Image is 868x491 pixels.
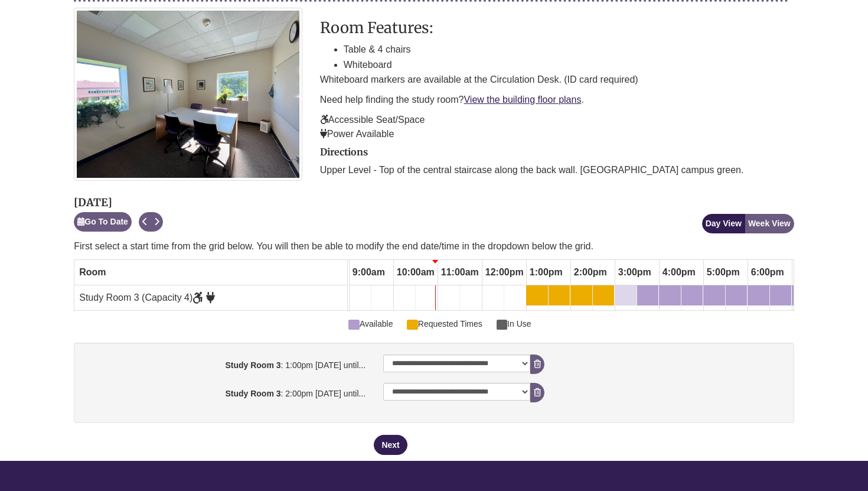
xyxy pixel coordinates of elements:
[139,212,151,232] button: Previous
[745,214,794,233] button: Week View
[79,267,106,277] span: Room
[74,212,132,232] button: Go To Date
[320,93,794,107] p: Need help finding the study room? .
[702,214,745,233] button: Day View
[726,285,747,305] a: 5:30pm Sunday, September 28, 2025 - Study Room 3 - Available
[571,262,610,282] span: 2:00pm
[320,73,794,87] p: Whiteboard markers are available at the Circulation Desk. (ID card required)
[792,285,814,305] a: 7:00pm Sunday, September 28, 2025 - Study Room 3 - Available
[615,262,654,282] span: 3:00pm
[570,285,592,305] a: 2:00pm Sunday, September 28, 2025 - Study Room 3 - Available
[320,113,794,141] p: Accessible Seat/Space Power Available
[74,8,302,180] img: Study Room 3
[615,285,637,305] a: 3:00pm Sunday, September 28, 2025 - Study Room 3 - Available
[549,285,570,305] a: 1:30pm Sunday, September 28, 2025 - Study Room 3 - Available
[407,317,482,330] span: Requested Times
[79,292,215,303] span: Study Room 3 (Capacity 4)
[151,212,163,232] button: Next
[438,262,482,282] span: 11:00am
[660,262,699,282] span: 4:00pm
[482,262,527,282] span: 12:00pm
[348,317,393,330] span: Available
[77,355,374,372] label: : 1:00pm [DATE] until...
[320,163,794,177] p: Upper Level - Top of the central staircase along the back wall. [GEOGRAPHIC_DATA] campus green.
[225,360,280,370] strong: Study Room 3
[703,285,725,305] a: 5:00pm Sunday, September 28, 2025 - Study Room 3 - Available
[320,147,794,158] h2: Directions
[320,19,794,36] h3: Room Features:
[527,262,566,282] span: 1:00pm
[74,197,163,209] h2: [DATE]
[77,383,374,400] label: : 2:00pm [DATE] until...
[350,262,388,282] span: 9:00am
[497,317,531,330] span: In Use
[748,285,769,305] a: 6:00pm Sunday, September 28, 2025 - Study Room 3 - Available
[748,262,787,282] span: 6:00pm
[593,285,614,305] a: 2:30pm Sunday, September 28, 2025 - Study Room 3 - Available
[770,285,791,305] a: 6:30pm Sunday, September 28, 2025 - Study Room 3 - Available
[637,285,658,305] a: 3:30pm Sunday, September 28, 2025 - Study Room 3 - Available
[526,285,548,305] a: 1:00pm Sunday, September 28, 2025 - Study Room 3 - Available
[374,435,407,455] button: Next
[74,343,794,455] div: booking form
[74,239,794,253] p: First select a start time from the grid below. You will then be able to modify the end date/time ...
[659,285,681,305] a: 4:00pm Sunday, September 28, 2025 - Study Room 3 - Available
[704,262,743,282] span: 5:00pm
[344,42,794,57] li: Table & 4 chairs
[792,262,831,282] span: 7:00pm
[225,389,280,398] strong: Study Room 3
[394,262,438,282] span: 10:00am
[320,19,794,141] div: description
[464,95,581,105] a: View the building floor plans
[320,147,794,178] div: directions
[681,285,703,305] a: 4:30pm Sunday, September 28, 2025 - Study Room 3 - Available
[344,57,794,73] li: Whiteboard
